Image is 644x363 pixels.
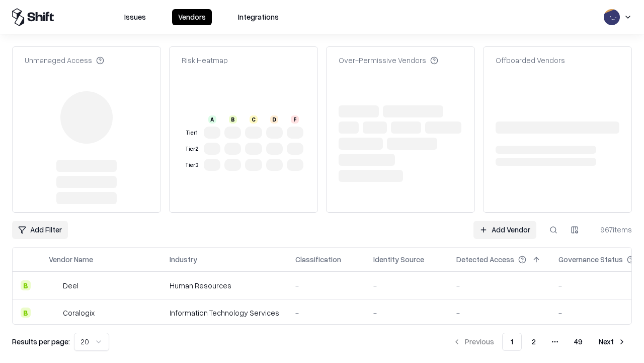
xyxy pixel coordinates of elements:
div: A [208,115,216,124]
img: Deel [49,280,59,290]
button: Next [593,333,632,351]
div: Deel [63,280,78,291]
div: D [270,115,278,124]
div: - [456,280,542,291]
div: Governance Status [558,254,623,265]
div: B [21,280,31,290]
div: 967 items [592,224,632,235]
button: 49 [566,333,591,351]
div: Coralogix [63,308,95,318]
div: Offboarded Vendors [496,55,565,66]
div: C [250,115,258,124]
div: - [373,280,440,291]
p: Results per page: [12,336,70,347]
div: Detected Access [456,254,514,265]
div: Tier 1 [184,129,200,137]
div: Unmanaged Access [25,55,104,66]
button: 1 [502,333,522,351]
div: - [373,308,440,318]
div: - [295,308,357,318]
div: Identity Source [373,254,424,265]
div: Industry [170,254,197,265]
button: Vendors [172,9,212,25]
div: Over-Permissive Vendors [339,55,438,66]
a: Add Vendor [473,221,536,239]
div: Vendor Name [49,254,93,265]
div: B [229,115,237,124]
button: Issues [118,9,152,25]
div: Tier 2 [184,145,200,153]
button: Add Filter [12,221,68,239]
img: Coralogix [49,308,59,318]
div: - [295,280,357,291]
div: Information Technology Services [170,308,279,318]
div: Classification [295,254,341,265]
div: F [291,115,299,124]
nav: pagination [447,333,632,351]
div: B [21,308,31,318]
div: - [456,308,542,318]
div: Human Resources [170,280,279,291]
button: Integrations [232,9,285,25]
div: Tier 3 [184,161,200,169]
div: Risk Heatmap [182,55,228,66]
button: 2 [524,333,544,351]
